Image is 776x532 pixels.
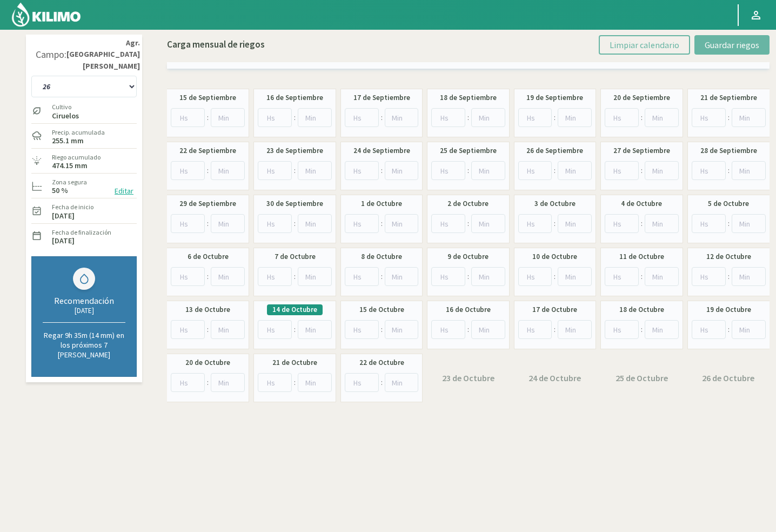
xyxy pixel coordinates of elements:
span: : [554,218,556,229]
input: Hs [605,108,639,127]
input: Hs [171,373,205,392]
span: : [728,218,730,229]
span: : [467,165,469,176]
label: 6 de Octubre [188,251,229,262]
span: : [207,377,209,388]
span: : [728,324,730,335]
input: Min [298,161,332,180]
label: 25 de Septiembre [440,145,497,156]
input: Min [211,267,245,286]
input: Hs [171,267,205,286]
span: : [207,271,209,282]
label: Precip. acumulada [52,128,105,137]
label: 255.1 mm [52,137,84,144]
label: 50 % [52,187,68,194]
label: 12 de Octubre [706,251,751,262]
input: Min [558,214,592,233]
input: Min [471,267,505,286]
span: : [207,112,209,123]
span: : [207,218,209,229]
input: Hs [518,108,552,127]
label: 22 de Octubre [359,357,404,368]
span: : [641,165,643,176]
span: : [728,165,730,176]
label: 30 de Septiembre [266,198,323,209]
label: 474.15 mm [52,162,88,169]
input: Hs [431,214,465,233]
label: 8 de Octubre [361,251,402,262]
input: Min [732,320,766,339]
label: 9 de Octubre [447,251,489,262]
span: : [294,324,296,335]
label: 29 de Septiembre [179,198,236,209]
label: 14 de Octubre [272,304,317,315]
input: Hs [345,320,379,339]
input: Min [558,161,592,180]
label: 25 de Octubre [616,371,668,384]
label: 26 de Septiembre [526,145,583,156]
input: Hs [692,108,726,127]
span: : [641,324,643,335]
input: Hs [605,320,639,339]
label: 24 de Octubre [529,371,581,384]
label: 16 de Septiembre [266,92,323,103]
label: 24 de Septiembre [353,145,410,156]
div: Recomendación [43,295,125,306]
span: : [641,112,643,123]
label: [DATE] [52,237,75,244]
input: Min [471,320,505,339]
input: Min [645,108,679,127]
label: 17 de Septiembre [353,92,410,103]
input: Min [645,214,679,233]
label: 18 de Octubre [619,304,664,315]
span: : [467,218,469,229]
input: Min [385,267,419,286]
input: Hs [258,161,292,180]
input: Hs [345,267,379,286]
label: 18 de Septiembre [440,92,497,103]
label: Ciruelos [52,112,79,119]
span: : [207,165,209,176]
input: Hs [518,267,552,286]
label: Fecha de finalización [52,228,111,237]
input: Hs [171,161,205,180]
input: Min [732,267,766,286]
label: Zona segura [52,177,87,187]
input: Min [385,214,419,233]
input: Hs [258,214,292,233]
span: : [381,165,383,176]
input: Hs [431,161,465,180]
input: Hs [345,373,379,392]
span: : [381,218,383,229]
span: : [294,112,296,123]
label: 20 de Septiembre [613,92,670,103]
span: : [728,112,730,123]
div: [DATE] [43,306,125,315]
input: Hs [171,320,205,339]
label: 21 de Octubre [272,357,317,368]
input: Hs [345,108,379,127]
input: Hs [258,108,292,127]
span: : [381,324,383,335]
label: 23 de Septiembre [266,145,323,156]
input: Hs [692,267,726,286]
input: Min [732,108,766,127]
p: Regar 9h 35m (14 mm) en los próximos 7 [PERSON_NAME] [43,330,125,360]
strong: Agr. [GEOGRAPHIC_DATA][PERSON_NAME] [66,37,140,72]
input: Min [471,214,505,233]
button: Editar [111,185,137,197]
label: 11 de Octubre [619,251,664,262]
label: 10 de Octubre [532,251,577,262]
span: : [554,324,556,335]
label: 7 de Octubre [275,251,316,262]
label: 22 de Septiembre [179,145,236,156]
input: Min [732,214,766,233]
p: Carga mensual de riegos [167,38,265,52]
input: Hs [692,214,726,233]
input: Min [471,108,505,127]
input: Hs [171,108,205,127]
label: [DATE] [52,212,75,220]
label: 1 de Octubre [361,198,402,209]
label: 5 de Octubre [708,198,749,209]
span: : [554,112,556,123]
